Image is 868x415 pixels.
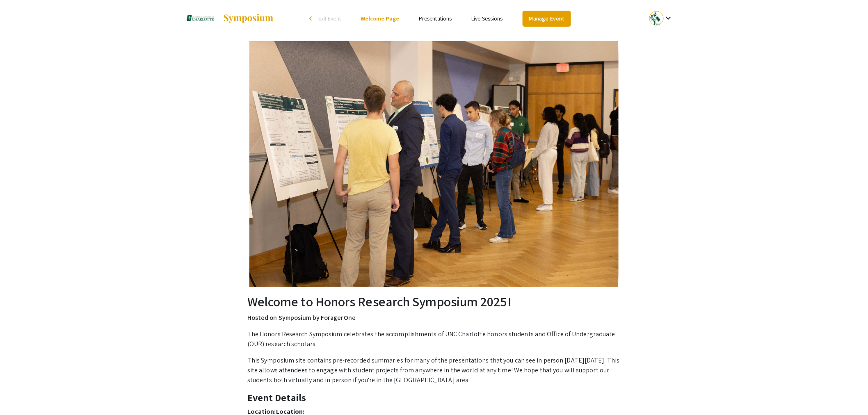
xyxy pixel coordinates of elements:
img: Honors Research Symposium 2025 [186,8,215,29]
div: arrow_back_ios [309,16,314,21]
p: This Symposium site contains pre-recorded summaries for many of the presentations that you can se... [247,356,621,385]
h2: Welcome to Honors Research Symposium 2025! [247,294,621,309]
a: Presentations [419,15,452,22]
p: Hosted on Symposium by ForagerOne [247,313,621,323]
img: Honors Research Symposium 2025 [249,41,619,287]
strong: Event Details [247,391,306,404]
a: Honors Research Symposium 2025 [186,8,274,29]
img: Symposium by ForagerOne [223,14,274,23]
a: Live Sessions [472,15,503,22]
button: Expand account dropdown [641,9,682,27]
iframe: Chat [6,378,35,409]
p: The Honors Research Symposium celebrates the accomplishments of UNC Charlotte honors students and... [247,329,621,349]
mat-icon: Expand account dropdown [664,13,674,23]
a: Welcome Page [361,15,399,22]
span: Exit Event [318,15,341,22]
a: Manage Event [523,11,571,27]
